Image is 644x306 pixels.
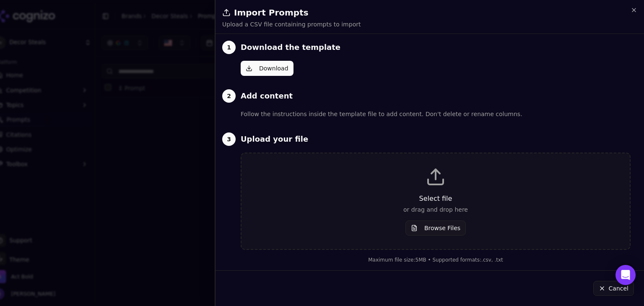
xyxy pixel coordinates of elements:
button: Download [241,61,293,76]
div: 2 [222,89,236,103]
h3: Upload your file [241,133,308,145]
button: Browse Files [405,220,466,236]
h3: Add content [241,90,293,102]
div: 1 [222,41,236,54]
p: Select file [255,194,616,204]
p: or drag and drop here [255,205,616,214]
h2: Import Prompts [222,7,637,18]
div: Maximum file size: 5 MB • Supported formats: .csv, .txt [241,257,631,263]
p: Follow the instructions inside the template file to add content. Don't delete or rename columns. [241,109,631,119]
p: Upload a CSV file containing prompts to import [222,20,361,29]
h3: Download the template [241,41,340,53]
button: Cancel [593,281,634,296]
div: 3 [222,132,236,146]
